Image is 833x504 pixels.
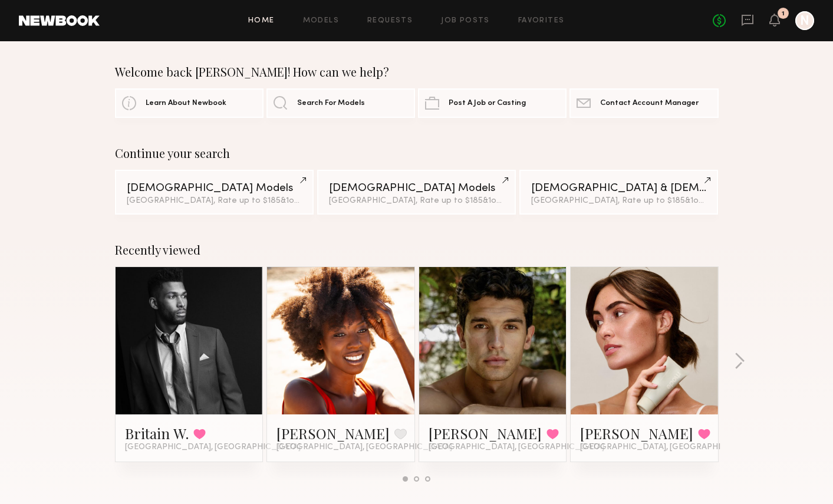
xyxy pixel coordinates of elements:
[483,197,534,205] span: & 1 other filter
[782,11,785,17] div: 1
[429,424,542,443] a: [PERSON_NAME]
[317,170,516,215] a: [DEMOGRAPHIC_DATA] Models[GEOGRAPHIC_DATA], Rate up to $185&1other filter
[519,170,718,215] a: [DEMOGRAPHIC_DATA] & [DEMOGRAPHIC_DATA] Models[GEOGRAPHIC_DATA], Rate up to $185&1other filter
[303,17,339,25] a: Models
[115,170,314,215] a: [DEMOGRAPHIC_DATA] Models[GEOGRAPHIC_DATA], Rate up to $185&1other filter
[441,17,490,25] a: Job Posts
[115,146,719,160] div: Continue your search
[115,65,719,79] div: Welcome back [PERSON_NAME]! How can we help?
[531,183,706,194] div: [DEMOGRAPHIC_DATA] & [DEMOGRAPHIC_DATA] Models
[429,443,604,452] span: [GEOGRAPHIC_DATA], [GEOGRAPHIC_DATA]
[795,11,814,30] a: N
[266,88,415,118] a: Search For Models
[125,443,301,452] span: [GEOGRAPHIC_DATA], [GEOGRAPHIC_DATA]
[329,197,504,205] div: [GEOGRAPHIC_DATA], Rate up to $185
[580,443,756,452] span: [GEOGRAPHIC_DATA], [GEOGRAPHIC_DATA]
[569,88,718,118] a: Contact Account Manager
[685,197,736,205] span: & 1 other filter
[276,424,390,443] a: [PERSON_NAME]
[281,197,331,205] span: & 1 other filter
[127,183,302,194] div: [DEMOGRAPHIC_DATA] Models
[127,197,302,205] div: [GEOGRAPHIC_DATA], Rate up to $185
[449,100,526,107] span: Post A Job or Casting
[276,443,452,452] span: [GEOGRAPHIC_DATA], [GEOGRAPHIC_DATA]
[297,100,365,107] span: Search For Models
[580,424,693,443] a: [PERSON_NAME]
[146,100,226,107] span: Learn About Newbook
[518,17,565,25] a: Favorites
[248,17,275,25] a: Home
[329,183,504,194] div: [DEMOGRAPHIC_DATA] Models
[600,100,699,107] span: Contact Account Manager
[115,88,264,118] a: Learn About Newbook
[115,243,719,257] div: Recently viewed
[418,88,567,118] a: Post A Job or Casting
[531,197,706,205] div: [GEOGRAPHIC_DATA], Rate up to $185
[367,17,413,25] a: Requests
[125,424,189,443] a: Britain W.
